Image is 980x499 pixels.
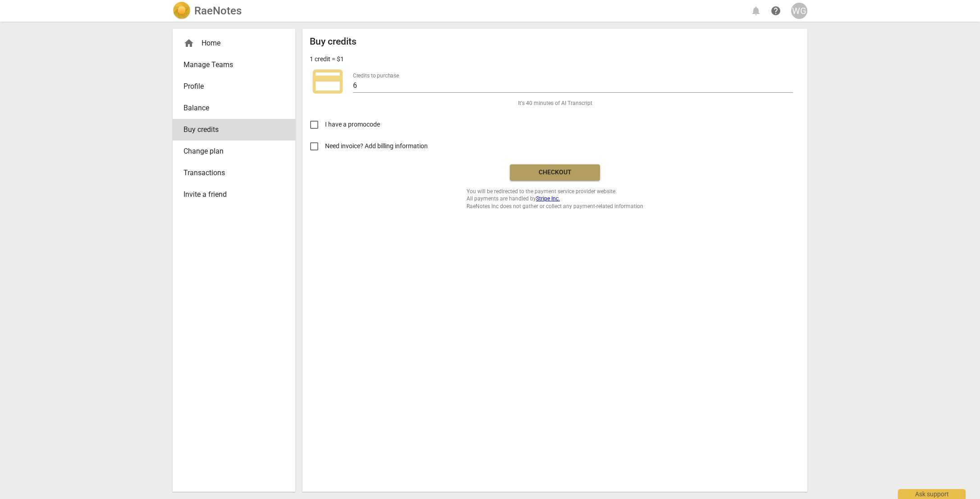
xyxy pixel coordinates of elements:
[353,73,399,78] label: Credits to purchase
[173,162,295,184] a: Transactions
[310,36,357,47] h2: Buy credits
[310,54,344,64] p: 1 credit = $1
[325,141,429,151] span: Need invoice? Add billing information
[536,195,560,202] a: Stripe Inc.
[173,54,295,76] a: Manage Teams
[325,120,380,129] span: I have a promocode
[183,124,277,135] span: Buy credits
[173,2,242,20] a: LogoRaeNotes
[791,3,807,19] button: WG
[173,141,295,162] a: Change plan
[310,64,346,100] span: credit_card
[173,184,295,205] a: Invite a friend
[173,97,295,119] a: Balance
[183,38,277,49] div: Home
[173,32,295,54] div: Home
[194,5,242,17] h2: RaeNotes
[183,168,277,178] span: Transactions
[183,103,277,113] span: Balance
[183,146,277,157] span: Change plan
[173,76,295,97] a: Profile
[898,489,966,499] div: Ask support
[183,38,194,49] span: home
[183,59,277,70] span: Manage Teams
[183,81,277,92] span: Profile
[517,168,593,177] span: Checkout
[770,5,781,16] span: help
[173,2,191,20] img: Logo
[768,3,784,19] a: Help
[510,164,600,181] button: Checkout
[183,189,277,200] span: Invite a friend
[173,119,295,141] a: Buy credits
[518,100,592,107] span: It's 40 minutes of AI Transcript
[467,188,643,210] span: You will be redirected to the payment service provider website. All payments are handled by RaeNo...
